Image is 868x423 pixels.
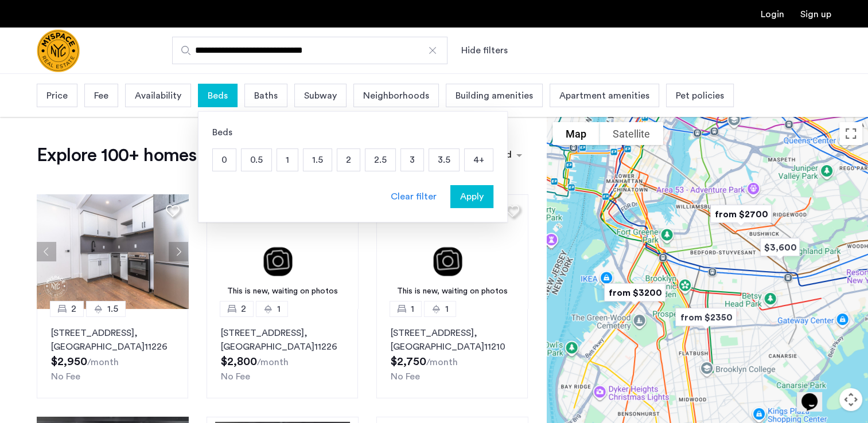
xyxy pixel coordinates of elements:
span: Apartment amenities [559,89,649,103]
p: 2 [337,149,360,171]
p: 3.5 [429,149,459,171]
span: Building amenities [456,89,533,103]
span: Apply [460,190,484,203]
button: button [450,185,493,208]
input: Apartment Search [172,37,447,64]
div: Clear filter [391,190,437,203]
div: Beds [212,126,493,139]
span: Availability [135,89,181,103]
a: Login [761,10,784,19]
span: Beds [208,89,228,103]
span: Price [46,89,68,103]
p: 0.5 [242,149,271,171]
span: Baths [254,89,278,103]
p: 1 [277,149,298,171]
span: Subway [304,89,337,103]
img: logo [37,29,80,72]
a: Cazamio Logo [37,29,80,72]
button: Show or hide filters [461,44,508,57]
p: 3 [401,149,423,171]
p: 1.5 [303,149,332,171]
span: Fee [94,89,108,103]
iframe: chat widget [797,377,834,412]
a: Registration [800,10,831,19]
p: 2.5 [365,149,395,171]
p: 0 [213,149,236,171]
span: Neighborhoods [363,89,429,103]
p: 4+ [465,149,493,171]
span: Pet policies [676,89,724,103]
